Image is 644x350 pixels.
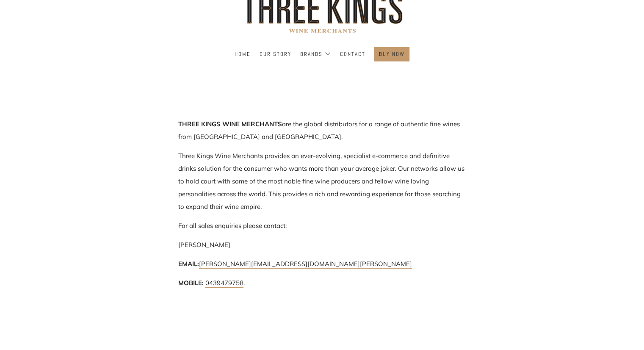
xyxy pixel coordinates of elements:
[379,47,405,61] a: BUY NOW
[178,120,282,128] strong: THREE KINGS WINE MERCHANTS
[300,47,331,61] a: Brands
[178,279,204,287] strong: MOBILE:
[178,219,466,232] p: For all sales enquiries please contact;
[199,260,412,269] a: [PERSON_NAME][EMAIL_ADDRESS][DOMAIN_NAME][PERSON_NAME]
[178,260,199,268] strong: EMAIL:
[260,47,291,61] a: Our Story
[178,152,464,211] span: Three Kings Wine Merchants provides an ever-evolving, specialist e-commerce and definitive drinks...
[178,239,466,251] p: [PERSON_NAME]
[340,47,365,61] a: Contact
[178,277,466,289] p: .
[235,47,251,61] a: Home
[205,279,243,288] a: 0439479758
[178,118,466,143] p: are the global distributors for a range of authentic fine wines from [GEOGRAPHIC_DATA] and [GEOGR...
